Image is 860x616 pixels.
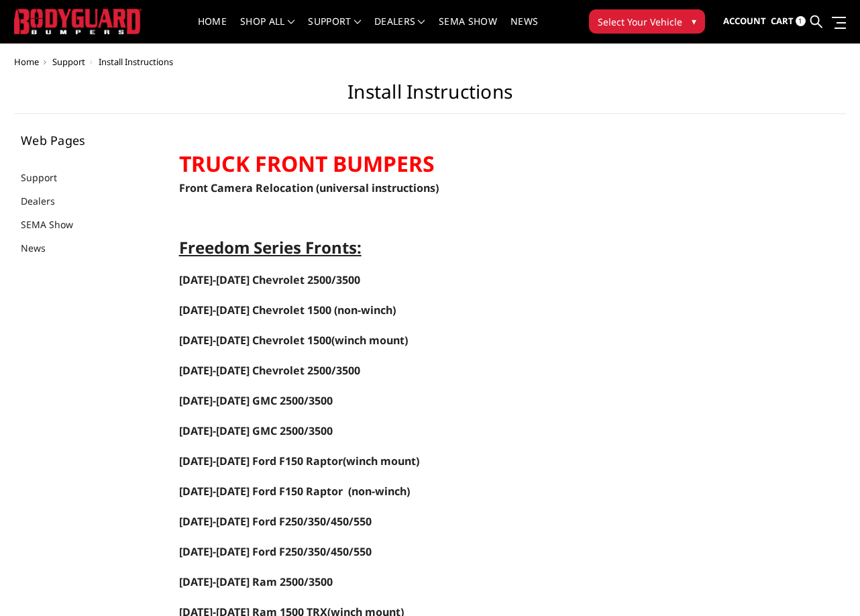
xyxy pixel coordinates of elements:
a: Account [723,3,766,40]
h1: Install Instructions [14,81,846,114]
span: [DATE]-[DATE] Chevrolet 1500 [179,303,331,317]
span: (winch mount) [179,454,419,468]
a: Front Camera Relocation (universal instructions) [179,181,439,195]
a: [DATE]-[DATE] Chevrolet 2500/3500 [179,272,360,287]
span: Account [723,15,766,27]
a: SEMA Show [439,17,497,43]
a: [DATE]-[DATE] Ford F150 Raptor [179,485,343,498]
span: Select Your Vehicle [598,15,682,29]
span: (winch mount) [179,333,408,348]
a: [DATE]-[DATE] Ford F250/350/450/550 [179,546,372,558]
img: BODYGUARD BUMPERS [14,9,142,34]
a: [DATE]-[DATE] GMC 2500/3500 [179,393,333,408]
span: (non-winch) [348,484,410,499]
strong: TRUCK FRONT BUMPERS [179,149,435,178]
a: [DATE]-[DATE] Chevrolet 1500 [179,333,331,348]
a: News [510,17,538,43]
a: [DATE]-[DATE] Chevrolet 1500 [179,304,331,317]
span: 1 [796,16,806,26]
span: [DATE]-[DATE] Ford F250/350/450/550 [179,544,372,559]
a: Home [198,17,227,43]
a: shop all [240,17,294,43]
a: [DATE]-[DATE] Ram 2500/3500 [179,574,333,589]
a: Dealers [21,194,72,208]
a: [DATE]-[DATE] GMC 2500/3500 [179,425,333,438]
span: Cart [771,15,794,27]
a: [DATE]-[DATE] Chevrolet 2500/3500 [179,364,360,377]
a: News [21,241,62,255]
a: Support [308,17,361,43]
span: [DATE]-[DATE] Chevrolet 2500/3500 [179,363,360,378]
a: SEMA Show [21,217,90,232]
a: [DATE]-[DATE] Ford F150 Raptor [179,454,343,468]
a: Dealers [374,17,425,43]
a: Support [52,56,85,68]
span: (non-winch) [334,303,396,317]
span: [DATE]-[DATE] Ford F150 Raptor [179,484,343,499]
a: Home [14,56,39,68]
span: Freedom Series Fronts: [179,236,362,258]
a: Cart 1 [771,3,806,40]
button: Select Your Vehicle [589,9,705,34]
span: Install Instructions [99,56,173,68]
span: [DATE]-[DATE] GMC 2500/3500 [179,423,333,438]
a: [DATE]-[DATE] Ford F250/350/450/550 [179,514,372,529]
h5: Web Pages [21,134,166,146]
a: Support [21,170,74,185]
span: ▾ [692,14,696,28]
